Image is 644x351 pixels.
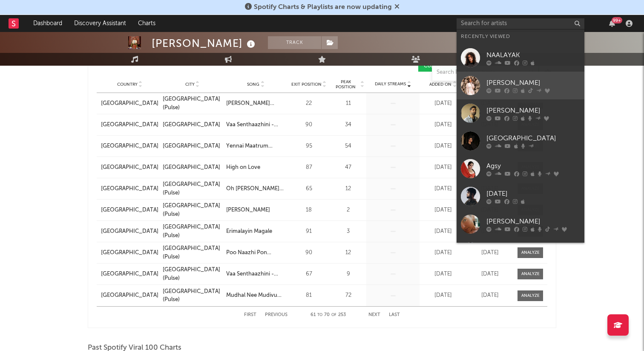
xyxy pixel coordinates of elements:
div: 91 [290,227,328,236]
a: [GEOGRAPHIC_DATA] [101,227,158,236]
button: Country Charts(24) [418,60,483,72]
div: 2 [332,206,364,215]
div: 95 [290,142,328,151]
a: Yennai Maatrum Kadhale (From "Naanum Rowdy Dhaan") [226,142,285,151]
a: [DATE] [457,183,584,210]
div: [DATE] [422,185,464,193]
a: [GEOGRAPHIC_DATA] (Pulse) [163,244,222,261]
a: [GEOGRAPHIC_DATA] [101,291,158,300]
div: 81 [290,291,328,300]
a: [GEOGRAPHIC_DATA] (Pulse) [163,266,222,282]
a: Vaa Senthaazhini - From "Adiyae" [226,270,285,278]
a: [PERSON_NAME] [457,99,584,127]
a: [PERSON_NAME] [457,238,584,266]
div: [DATE] [486,189,580,199]
div: [GEOGRAPHIC_DATA] (Pulse) [163,223,222,240]
a: Erimalayin Magale [226,227,285,236]
div: 11 [332,99,364,108]
a: [GEOGRAPHIC_DATA] (Pulse) [163,180,222,197]
div: [GEOGRAPHIC_DATA] [163,121,220,129]
div: 65 [290,185,328,193]
div: [DATE] [422,121,464,129]
button: Next [368,313,380,317]
a: [GEOGRAPHIC_DATA] (Pulse) [163,287,222,304]
div: 12 [332,249,364,257]
button: First [244,313,256,317]
a: [GEOGRAPHIC_DATA] [101,121,158,129]
div: NAALAYAK [486,50,580,60]
div: 9 [332,270,364,278]
div: [DATE] [422,227,464,236]
div: [PERSON_NAME] [152,36,257,50]
div: 87 [290,163,328,172]
button: Track [268,36,321,49]
div: [DATE] [422,163,464,172]
input: Search for artists [457,18,584,29]
a: NAALAYAK [457,44,584,72]
a: [PERSON_NAME] [226,206,285,215]
a: [GEOGRAPHIC_DATA] [457,127,584,155]
span: of [331,313,336,317]
div: [GEOGRAPHIC_DATA] [163,163,220,172]
a: Mudhal Nee Mudivum Nee Title Track (Trending Version) [226,291,285,300]
span: to [317,313,322,317]
button: Last [389,313,400,317]
span: Country Charts ( 24 ) [424,64,470,69]
a: [GEOGRAPHIC_DATA] [101,270,158,278]
a: [GEOGRAPHIC_DATA] (Pulse) [163,95,222,112]
button: Previous [265,313,287,317]
div: [DATE] [422,270,464,278]
span: Exit Position [291,82,322,87]
a: Dashboard [27,15,68,32]
div: Vaa Senthaazhini - From "Adiyae" [226,121,285,129]
div: [GEOGRAPHIC_DATA] [163,142,220,151]
a: [GEOGRAPHIC_DATA] [101,99,158,108]
div: [GEOGRAPHIC_DATA] [101,142,158,151]
div: 18 [290,206,328,215]
a: High on Love [226,163,285,172]
div: 90 [290,121,328,129]
div: [DATE] [469,270,511,278]
a: Charts [132,15,161,32]
div: 47 [332,163,364,172]
a: [PERSON_NAME] (From "[GEOGRAPHIC_DATA]") [226,99,285,108]
div: 61 70 253 [305,310,351,320]
a: Poo Naazhi Pon Naazhi [226,249,285,257]
div: [GEOGRAPHIC_DATA] [101,185,158,193]
div: 54 [332,142,364,151]
div: [PERSON_NAME] [486,78,580,88]
div: 34 [332,121,364,129]
span: Daily Streams [375,81,406,87]
div: 3 [332,227,364,236]
div: [DATE] [422,99,464,108]
span: Dismiss [394,4,400,11]
button: 99+ [609,20,615,27]
a: [GEOGRAPHIC_DATA] [101,163,158,172]
a: Oh [PERSON_NAME] (From "The Road") [226,185,285,193]
span: Spotify Charts & Playlists are now updating [254,4,392,11]
div: [DATE] [422,249,464,257]
div: Agsy [486,161,580,171]
div: [GEOGRAPHIC_DATA] (Pulse) [163,202,222,218]
div: 12 [332,185,364,193]
div: [DATE] [422,206,464,215]
div: Erimalayin Magale [226,227,272,236]
div: [PERSON_NAME] [486,216,580,226]
span: City [185,82,195,87]
div: 22 [290,99,328,108]
a: [GEOGRAPHIC_DATA] [163,163,222,172]
div: [GEOGRAPHIC_DATA] [486,133,580,143]
div: 72 [332,291,364,300]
